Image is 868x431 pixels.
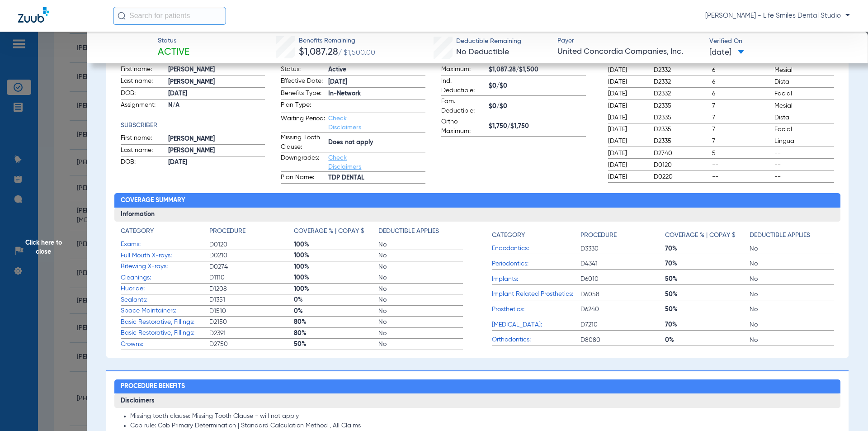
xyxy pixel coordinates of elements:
app-breakdown-title: Procedure [209,227,294,239]
span: Waiting Period: [281,114,325,132]
span: Last name: [121,76,165,87]
span: 100% [294,262,378,271]
li: Missing tooth clause: Missing Tooth Clause - will not apply [130,412,835,421]
span: D2150 [209,317,294,327]
app-breakdown-title: Deductible Applies [750,227,834,243]
span: [DATE] [328,77,425,87]
span: $1,087.28/$1,500 [489,65,586,75]
span: 5 [712,149,772,158]
span: D4341 [580,259,665,268]
h4: Deductible Applies [378,227,439,236]
span: Endodontics: [492,244,580,253]
span: Active [328,65,425,75]
span: [DATE] [608,149,646,158]
span: Bitewing X-rays: [121,262,209,271]
span: 0% [665,336,750,345]
iframe: Chat Widget [823,388,868,431]
span: Basic Restorative, Fillings: [121,328,209,338]
span: [DATE] [608,161,646,170]
app-breakdown-title: Procedure [580,227,665,243]
span: 100% [294,251,378,260]
span: Sealants: [121,295,209,305]
span: Facial [774,125,834,134]
span: Periodontics: [492,259,580,269]
img: Search Icon [118,12,126,20]
span: Downgrades: [281,153,325,171]
span: No [378,295,463,304]
span: D2335 [654,125,709,134]
span: [PERSON_NAME] [168,77,265,87]
span: 6 [712,89,772,98]
span: DOB: [121,89,165,99]
span: Does not apply [328,138,425,147]
span: Status [158,36,189,46]
h4: Procedure [209,227,245,236]
span: No [750,259,834,268]
span: D2332 [654,77,709,86]
span: Basic Restorative, Fillings: [121,317,209,327]
span: -- [712,172,772,181]
span: 70% [665,244,750,253]
span: -- [774,149,834,158]
span: [DATE] [168,89,265,99]
span: [DATE] [608,89,646,98]
h3: Information [114,208,841,222]
span: Benefits Type: [281,89,325,99]
h3: Disclaimers [114,393,841,408]
input: Search for patients [113,7,226,25]
span: No [750,336,834,345]
h4: Subscriber [121,121,265,130]
span: Cleanings: [121,273,209,283]
app-breakdown-title: Category [492,227,580,243]
span: [MEDICAL_DATA]: [492,320,580,330]
span: D0210 [209,251,294,260]
span: 50% [665,290,750,299]
a: Check Disclaimers [328,115,361,131]
span: D2335 [654,137,709,146]
span: No [750,290,834,299]
span: D3330 [580,244,665,253]
span: Distal [774,113,834,122]
span: Ortho Maximum: [441,117,486,136]
span: Distal [774,77,834,86]
span: D2335 [654,101,709,110]
span: [PERSON_NAME] [168,65,265,75]
span: No [750,244,834,253]
span: Active [158,46,189,59]
span: D6010 [580,275,665,284]
span: Prosthetics: [492,305,580,314]
span: D1351 [209,295,294,304]
a: Check Disclaimers [328,155,361,170]
span: [PERSON_NAME] [168,134,265,144]
h2: Coverage Summary [114,193,841,208]
h4: Category [121,227,154,236]
span: 50% [665,305,750,314]
span: 7 [712,101,772,110]
span: Fluoride: [121,284,209,294]
span: -- [774,172,834,181]
span: Plan Name: [281,173,325,184]
span: No [378,340,463,349]
span: No [378,284,463,294]
span: In-Network [328,89,425,99]
span: Payer [557,36,702,46]
h2: Procedure Benefits [114,379,841,394]
app-breakdown-title: Deductible Applies [378,227,463,239]
span: No [378,307,463,316]
span: Lingual [774,137,834,146]
span: 0% [294,307,378,316]
span: Facial [774,89,834,98]
h4: Procedure [580,231,617,240]
span: [DATE] [608,113,646,122]
span: [PERSON_NAME] - Life Smiles Dental Studio [705,11,850,20]
span: Benefits Remaining [299,36,375,46]
span: D0274 [209,262,294,271]
span: Exams: [121,240,209,249]
span: 70% [665,259,750,268]
span: Deductible Remaining [456,37,521,46]
span: Missing Tooth Clause: [281,133,325,152]
span: No [750,275,834,284]
app-breakdown-title: Coverage % | Copay $ [665,227,750,243]
span: [DATE] [608,125,646,134]
span: No [378,317,463,327]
